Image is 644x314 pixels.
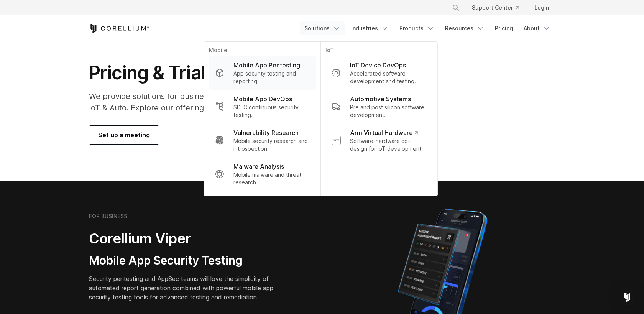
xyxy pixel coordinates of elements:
[325,123,433,157] a: Arm Virtual Hardware Software-hardware co-design for IoT development.
[89,274,285,302] p: Security pentesting and AppSec teams will love the simplicity of automated report generation comb...
[233,128,299,137] p: Vulnerability Research
[233,70,310,85] p: App security testing and reporting.
[449,1,463,15] button: Search
[519,21,555,35] a: About
[209,56,316,90] a: Mobile App Pentesting App security testing and reporting.
[528,1,555,15] a: Login
[325,46,433,56] p: IoT
[209,157,316,191] a: Malware Analysis Mobile malware and threat research.
[300,21,555,35] div: Navigation Menu
[618,288,636,306] div: Open Intercom Messenger
[233,171,310,186] p: Mobile malware and threat research.
[89,90,394,113] p: We provide solutions for businesses, research teams, community individuals, and IoT & Auto. Explo...
[89,213,127,220] h6: FOR BUSINESS
[209,90,316,123] a: Mobile App DevOps SDLC continuous security testing.
[395,21,439,35] a: Products
[233,61,300,70] p: Mobile App Pentesting
[209,46,316,56] p: Mobile
[89,126,159,144] a: Set up a meeting
[233,162,284,171] p: Malware Analysis
[233,94,292,104] p: Mobile App DevOps
[89,24,150,33] a: Corellium Home
[325,90,433,123] a: Automotive Systems Pre and post silicon software development.
[233,137,310,153] p: Mobile security research and introspection.
[325,56,433,90] a: IoT Device DevOps Accelerated software development and testing.
[89,253,285,268] h3: Mobile App Security Testing
[443,1,555,15] div: Navigation Menu
[350,94,411,104] p: Automotive Systems
[440,21,489,35] a: Resources
[233,104,310,119] p: SDLC continuous security testing.
[350,70,427,85] p: Accelerated software development and testing.
[350,137,427,153] p: Software-hardware co-design for IoT development.
[300,21,345,35] a: Solutions
[350,61,406,70] p: IoT Device DevOps
[347,21,393,35] a: Industries
[89,61,394,84] h1: Pricing & Trials
[98,130,150,140] span: Set up a meeting
[209,123,316,157] a: Vulnerability Research Mobile security research and introspection.
[350,104,427,119] p: Pre and post silicon software development.
[350,128,418,137] p: Arm Virtual Hardware
[490,21,517,35] a: Pricing
[466,1,525,15] a: Support Center
[89,230,285,247] h2: Corellium Viper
